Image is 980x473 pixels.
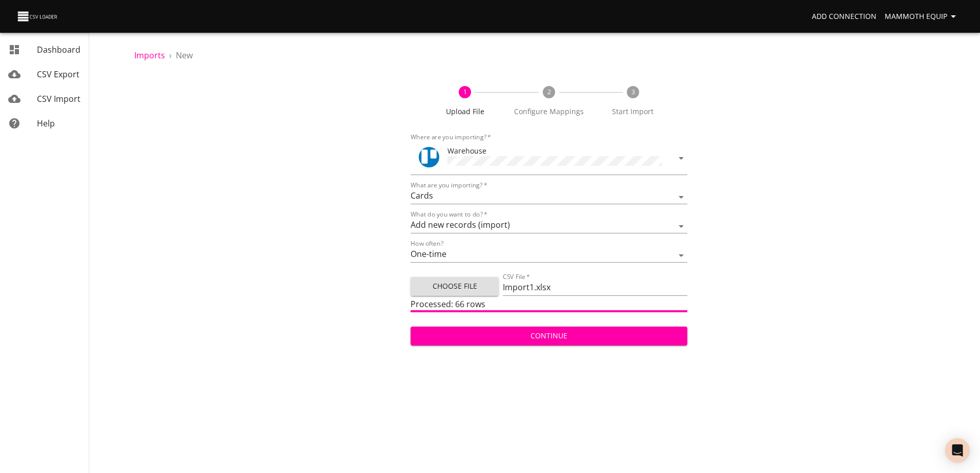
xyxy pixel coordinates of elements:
[463,88,467,96] text: 1
[37,44,80,55] span: Dashboard
[631,88,635,96] text: 3
[411,298,485,310] span: Processed: 66 rows
[411,241,443,247] label: How often?
[547,88,551,96] text: 2
[447,146,486,156] span: Warehouse
[411,211,487,218] label: What do you want to do?
[503,274,530,280] label: CSV File
[885,10,959,23] span: Mammoth Equip
[881,7,964,26] button: Mammoth Equip
[812,10,876,23] span: Add Connection
[419,330,679,342] span: Continue
[411,277,499,296] button: Choose File
[176,50,193,61] span: New
[411,141,687,175] div: ToolWarehouse
[808,7,881,26] a: Add Connection
[595,106,671,117] span: Start Import
[419,147,439,167] img: Trello
[427,106,503,117] span: Upload File
[419,147,439,167] div: Tool
[511,106,587,117] span: Configure Mappings
[419,280,491,293] span: Choose File
[16,9,59,24] img: CSV Loader
[945,438,970,463] div: Open Intercom Messenger
[169,49,172,61] li: ›
[411,182,487,188] label: What are you importing?
[134,50,165,61] a: Imports
[411,134,491,140] label: Where are you importing?
[411,327,687,346] button: Continue
[37,69,79,80] span: CSV Export
[37,93,80,104] span: CSV Import
[37,118,55,129] span: Help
